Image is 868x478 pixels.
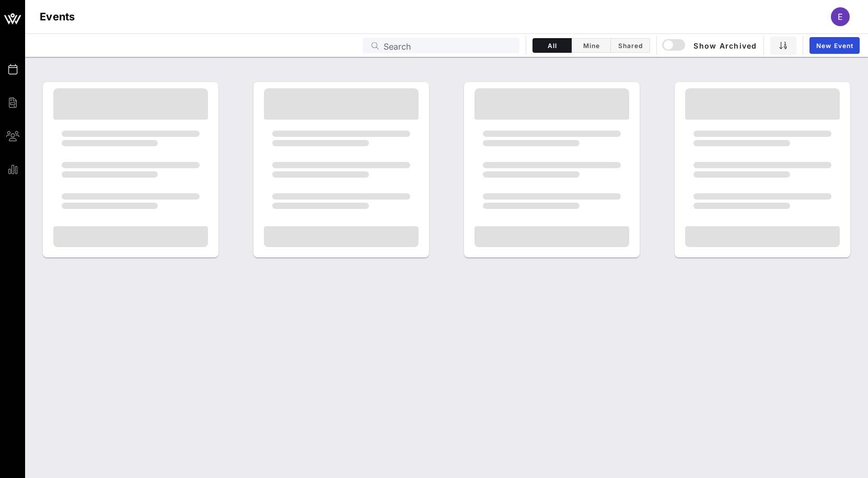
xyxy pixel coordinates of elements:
button: Mine [572,38,611,53]
a: New Event [809,37,860,54]
span: New Event [816,42,853,50]
span: E [838,11,843,22]
span: All [539,42,565,50]
button: Shared [611,38,650,53]
span: Show Archived [664,39,757,52]
button: Show Archived [663,36,757,55]
div: E [831,7,850,26]
h1: Events [40,8,75,25]
button: All [533,38,572,53]
span: Mine [578,42,604,50]
span: Shared [617,42,643,50]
